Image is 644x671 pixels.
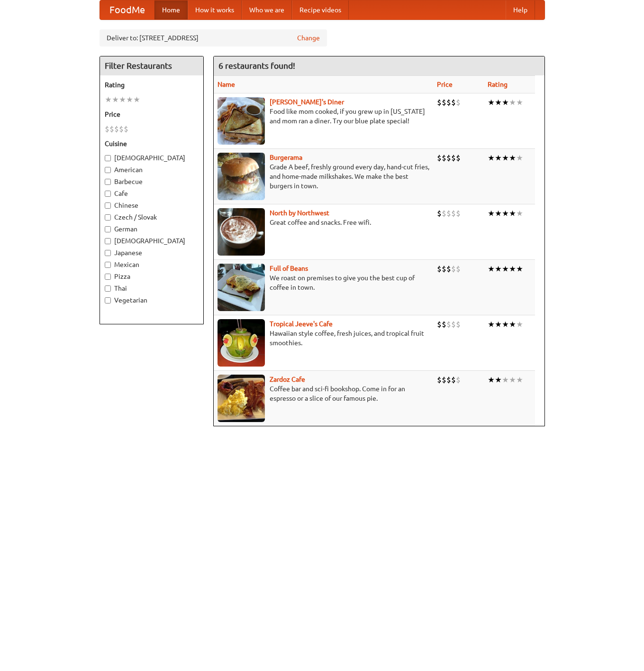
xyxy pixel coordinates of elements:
[446,208,451,219] li: $
[488,319,495,330] li: ★
[437,319,442,330] li: $
[488,97,495,108] li: ★
[488,81,508,88] a: Rating
[495,264,502,274] li: ★
[105,274,111,280] input: Pizza
[495,153,502,163] li: ★
[105,167,111,173] input: American
[105,191,111,197] input: Cafe
[495,208,502,219] li: ★
[451,264,456,274] li: $
[442,97,446,108] li: $
[502,153,509,163] li: ★
[509,208,516,219] li: ★
[105,262,111,268] input: Mexican
[488,153,495,163] li: ★
[105,139,199,148] h5: Cuisine
[105,214,111,221] input: Czech / Slovak
[446,375,451,385] li: $
[509,375,516,385] li: ★
[495,375,502,385] li: ★
[242,0,292,19] a: Who we are
[105,285,111,292] input: Thai
[456,375,461,385] li: $
[109,124,114,134] li: $
[188,0,242,19] a: How it works
[270,376,305,383] b: Zardoz Cafe
[105,155,111,161] input: [DEMOGRAPHIC_DATA]
[516,375,523,385] li: ★
[105,110,199,119] h5: Price
[105,94,112,105] li: ★
[502,375,509,385] li: ★
[488,375,495,385] li: ★
[105,248,199,257] label: Japanese
[516,208,523,219] li: ★
[124,124,128,134] li: $
[437,97,442,108] li: $
[218,375,265,422] img: zardoz.jpg
[495,97,502,108] li: ★
[105,238,111,244] input: [DEMOGRAPHIC_DATA]
[456,319,461,330] li: $
[442,264,446,274] li: $
[488,208,495,219] li: ★
[451,97,456,108] li: $
[100,56,203,75] h4: Filter Restaurants
[218,107,429,126] p: Food like mom cooked, if you grew up in [US_STATE] and mom ran a diner. Try our blue plate special!
[509,264,516,274] li: ★
[218,208,265,256] img: north.jpg
[105,272,199,281] label: Pizza
[451,375,456,385] li: $
[105,284,199,293] label: Thai
[516,153,523,163] li: ★
[218,81,235,88] a: Name
[105,250,111,256] input: Japanese
[446,264,451,274] li: $
[442,153,446,163] li: $
[495,319,502,330] li: ★
[437,264,442,274] li: $
[488,264,495,274] li: ★
[105,212,199,222] label: Czech / Slovak
[105,224,199,234] label: German
[446,319,451,330] li: $
[502,264,509,274] li: ★
[456,264,461,274] li: $
[218,273,429,292] p: We roast on premises to give you the best cup of coffee in town.
[502,208,509,219] li: ★
[105,80,199,90] h5: Rating
[270,154,302,161] a: Burgerama
[437,375,442,385] li: $
[270,209,329,217] b: North by Northwest
[105,177,199,186] label: Barbecue
[451,208,456,219] li: $
[456,208,461,219] li: $
[437,153,442,163] li: $
[270,98,344,106] a: [PERSON_NAME]'s Diner
[502,319,509,330] li: ★
[105,179,111,185] input: Barbecue
[218,384,429,403] p: Coffee bar and sci-fi bookshop. Come in for an espresso or a slice of our famous pie.
[100,29,327,46] div: Deliver to: [STREET_ADDRESS]
[105,236,199,246] label: [DEMOGRAPHIC_DATA]
[442,319,446,330] li: $
[437,208,442,219] li: $
[105,226,111,232] input: German
[446,97,451,108] li: $
[270,265,308,272] b: Full of Beans
[119,124,124,134] li: $
[218,319,265,367] img: jeeves.jpg
[516,319,523,330] li: ★
[292,0,349,19] a: Recipe videos
[456,153,461,163] li: $
[105,295,199,305] label: Vegetarian
[105,165,199,175] label: American
[105,201,199,210] label: Chinese
[218,329,429,348] p: Hawaiian style coffee, fresh juices, and tropical fruit smoothies.
[516,264,523,274] li: ★
[297,33,320,43] a: Change
[218,264,265,311] img: beans.jpg
[218,97,265,145] img: sallys.jpg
